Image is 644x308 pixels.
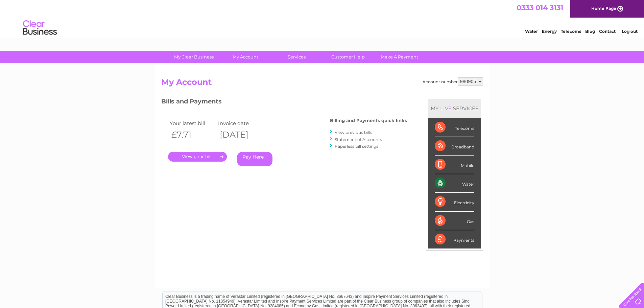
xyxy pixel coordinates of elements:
[435,137,474,156] div: Broadband
[269,51,325,63] a: Services
[335,130,372,135] a: View previous bills
[435,230,474,248] div: Payments
[168,119,217,128] td: Your latest bill
[168,152,227,162] a: .
[216,128,265,142] th: [DATE]
[428,99,481,118] div: MY SERVICES
[585,29,595,34] a: Blog
[435,212,474,230] div: Gas
[335,137,382,142] a: Statement of Accounts
[217,51,273,63] a: My Account
[561,29,581,34] a: Telecoms
[216,119,265,128] td: Invoice date
[435,118,474,137] div: Telecoms
[372,51,427,63] a: Make A Payment
[23,18,57,38] img: logo.png
[335,144,378,149] a: Paperless bill settings
[166,51,222,63] a: My Clear Business
[517,3,563,12] a: 0333 014 3131
[542,29,557,34] a: Energy
[599,29,616,34] a: Contact
[435,156,474,174] div: Mobile
[320,51,376,63] a: Customer Help
[622,29,638,34] a: Log out
[168,128,217,142] th: £7.71
[435,174,474,193] div: Water
[525,29,538,34] a: Water
[330,118,407,123] h4: Billing and Payments quick links
[163,4,482,33] div: Clear Business is a trading name of Verastar Limited (registered in [GEOGRAPHIC_DATA] No. 3667643...
[423,77,483,86] div: Account number
[435,193,474,211] div: Electricity
[161,77,483,90] h2: My Account
[439,105,453,112] div: LIVE
[161,97,407,109] h3: Bills and Payments
[237,152,272,166] a: Pay Here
